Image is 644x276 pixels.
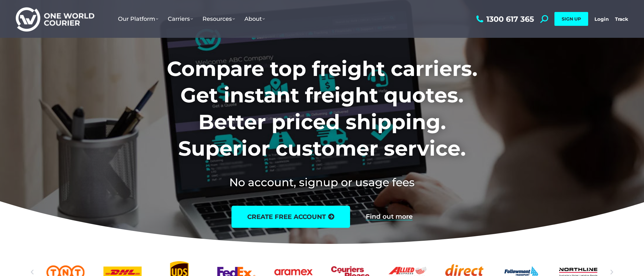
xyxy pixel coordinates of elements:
span: Our Platform [118,15,158,22]
a: 1300 617 365 [475,15,534,23]
img: One World Courier [16,6,94,32]
a: Resources [198,9,240,29]
a: Our Platform [113,9,163,29]
a: Find out more [366,213,413,220]
h2: No account, signup or usage fees [125,175,519,190]
a: create free account [231,206,350,228]
a: Track [615,16,628,22]
span: Resources [202,15,235,22]
a: Login [594,16,609,22]
span: About [244,15,265,22]
a: Carriers [163,9,198,29]
a: SIGN UP [554,12,588,26]
h1: Compare top freight carriers. Get instant freight quotes. Better priced shipping. Superior custom... [125,55,519,162]
span: SIGN UP [562,16,581,22]
a: About [240,9,270,29]
span: Carriers [168,15,193,22]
